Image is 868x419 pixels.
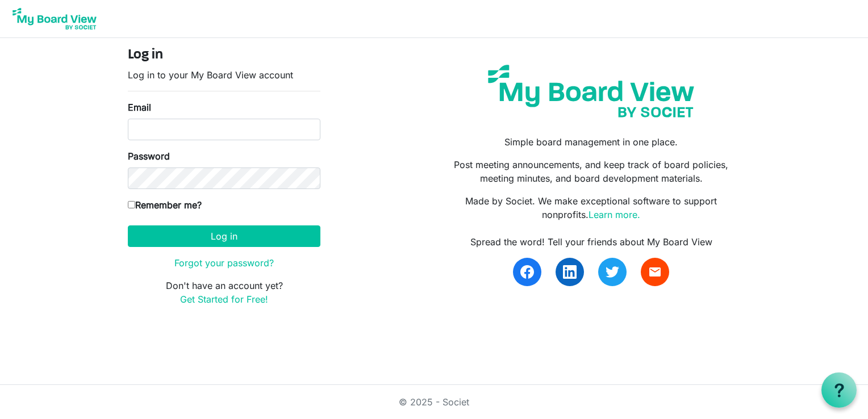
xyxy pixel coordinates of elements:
div: Spread the word! Tell your friends about My Board View [443,235,740,249]
p: Made by Societ. We make exceptional software to support nonprofits. [443,194,740,221]
label: Email [128,100,151,114]
a: email [641,258,669,286]
label: Password [128,149,170,163]
img: twitter.svg [606,265,619,279]
img: facebook.svg [520,265,534,279]
p: Don't have an account yet? [128,279,320,306]
img: my-board-view-societ.svg [479,56,703,126]
h4: Log in [128,47,320,64]
a: Get Started for Free! [180,294,268,305]
a: Forgot your password? [174,257,274,269]
img: linkedin.svg [563,265,577,279]
img: My Board View Logo [9,5,100,33]
span: email [648,265,662,279]
p: Log in to your My Board View account [128,68,320,82]
p: Post meeting announcements, and keep track of board policies, meeting minutes, and board developm... [443,158,740,185]
label: Remember me? [128,198,202,212]
button: Log in [128,225,320,247]
a: © 2025 - Societ [399,396,469,408]
a: Learn more. [589,209,640,220]
input: Remember me? [128,201,135,208]
p: Simple board management in one place. [443,135,740,149]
